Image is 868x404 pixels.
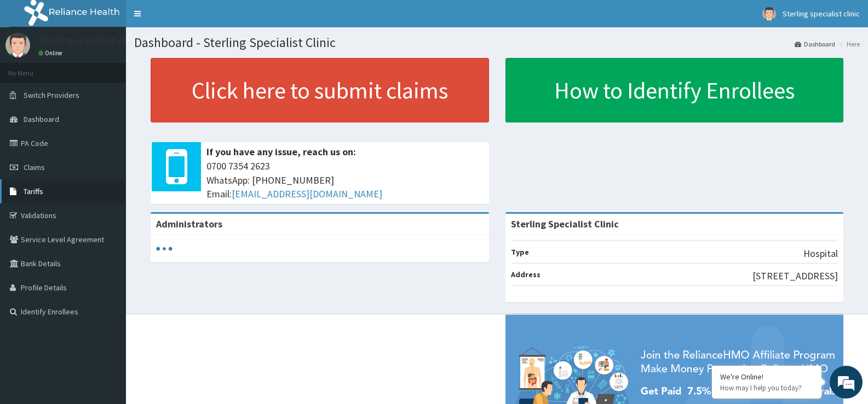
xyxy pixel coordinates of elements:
svg: audio-loading [156,241,173,257]
a: Online [38,49,65,57]
li: Here [836,39,860,49]
a: Dashboard [795,39,835,49]
div: We're Online! [720,372,813,382]
b: Type [511,247,529,257]
b: Address [511,270,541,279]
p: Sterling specialist clinic [38,36,141,45]
span: Switch Providers [24,90,79,100]
a: How to Identify Enrollees [505,58,844,122]
span: Claims [24,162,45,172]
a: Click here to submit claims [151,58,489,122]
img: User Image [762,7,776,21]
p: [STREET_ADDRESS] [752,269,838,283]
p: Hospital [803,247,838,261]
span: Sterling specialist clinic [783,9,860,19]
h1: Dashboard - Sterling Specialist Clinic [134,36,860,50]
img: User Image [5,33,30,57]
span: 0700 7354 2623 WhatsApp: [PHONE_NUMBER] Email: [206,159,484,201]
span: Dashboard [24,114,59,124]
b: Administrators [156,218,222,230]
b: If you have any issue, reach us on: [206,145,356,158]
p: How may I help you today? [720,383,813,393]
a: [EMAIL_ADDRESS][DOMAIN_NAME] [232,188,382,200]
strong: Sterling Specialist Clinic [511,218,619,230]
span: Tariffs [24,186,43,196]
